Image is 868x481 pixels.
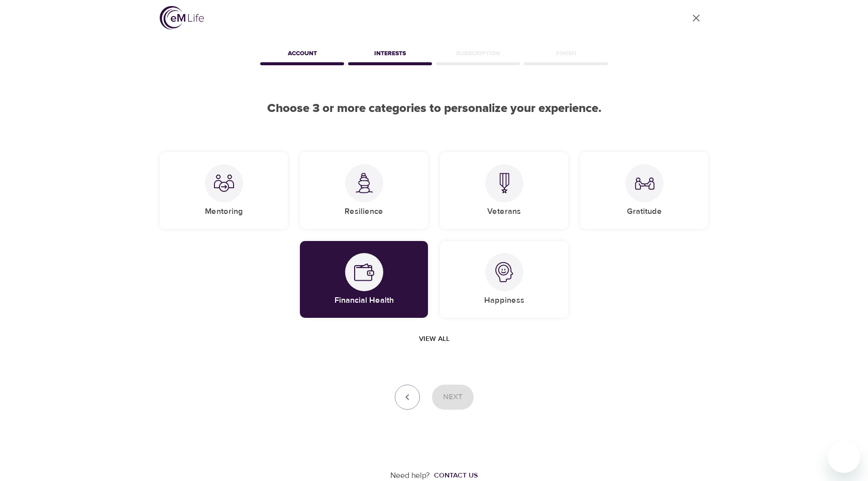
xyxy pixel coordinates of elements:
[214,173,234,193] img: Mentoring
[354,262,374,282] img: Financial Health
[494,262,514,282] img: Happiness
[580,152,708,229] div: GratitudeGratitude
[300,241,428,318] div: Financial HealthFinancial Health
[627,206,662,217] h5: Gratitude
[494,173,514,193] img: Veterans
[440,152,568,229] div: VeteransVeterans
[335,295,394,306] h5: Financial Health
[415,330,454,348] button: View all
[160,6,204,30] img: logo
[434,470,478,480] div: Contact us
[160,152,288,229] div: MentoringMentoring
[354,173,374,193] img: Resilience
[300,152,428,229] div: ResilienceResilience
[634,173,655,193] img: Gratitude
[345,206,383,217] h5: Resilience
[487,206,521,217] h5: Veterans
[430,470,478,480] a: Contact us
[205,206,243,217] h5: Mentoring
[440,241,568,318] div: HappinessHappiness
[484,295,524,306] h5: Happiness
[684,6,708,30] a: close
[160,101,708,116] h2: Choose 3 or more categories to personalize your experience.
[828,441,860,473] iframe: Button to launch messaging window
[419,333,450,345] span: View all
